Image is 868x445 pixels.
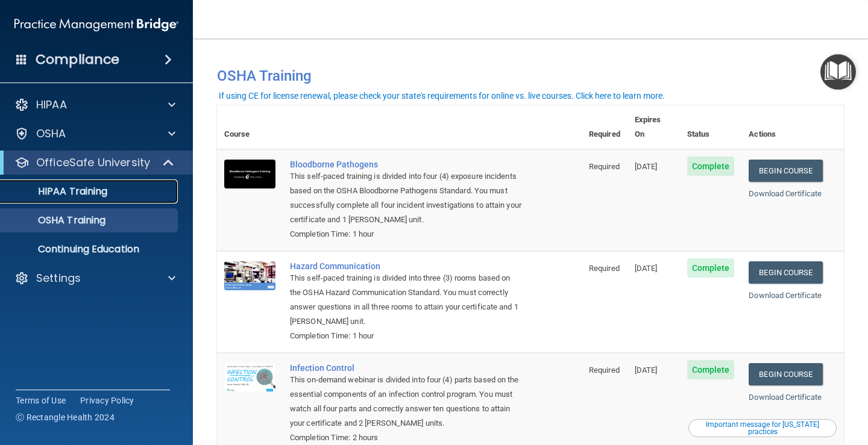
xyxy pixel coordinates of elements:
h4: Compliance [36,51,119,68]
a: Settings [14,271,175,285]
a: Download Certificate [749,189,822,198]
div: Completion Time: 1 hour [290,227,521,241]
p: OfficeSafe University [36,155,150,170]
p: OSHA Training [8,214,105,226]
span: Complete [687,360,735,379]
a: Begin Course [749,363,822,385]
button: Read this if you are a dental practitioner in the state of CA [688,419,837,437]
div: Completion Time: 1 hour [290,329,521,343]
button: Open Resource Center [820,54,856,90]
a: Download Certificate [749,393,822,402]
span: [DATE] [635,162,658,171]
span: [DATE] [635,264,658,273]
th: Expires On [627,105,680,149]
a: OfficeSafe University [14,155,175,170]
a: HIPAA [14,98,175,112]
div: This self-paced training is divided into four (4) exposure incidents based on the OSHA Bloodborne... [290,169,521,227]
span: Required [589,366,620,375]
span: Required [589,264,620,273]
a: Download Certificate [749,291,822,300]
a: Bloodborne Pathogens [290,160,521,169]
a: Begin Course [749,160,822,182]
span: Ⓒ Rectangle Health 2024 [16,411,115,423]
span: Complete [687,258,735,278]
img: PMB logo [14,13,178,37]
p: OSHA [36,126,66,141]
a: Hazard Communication [290,261,521,271]
a: OSHA [14,126,175,141]
div: This self-paced training is divided into three (3) rooms based on the OSHA Hazard Communication S... [290,271,521,329]
p: Continuing Education [8,243,172,255]
span: Required [589,162,620,171]
button: If using CE for license renewal, please check your state's requirements for online vs. live cours... [217,90,667,102]
span: Complete [687,157,735,176]
th: Required [582,105,627,149]
span: [DATE] [635,366,658,375]
th: Status [680,105,742,149]
th: Actions [741,105,844,149]
div: Completion Time: 2 hours [290,431,521,445]
div: This on-demand webinar is divided into four (4) parts based on the essential components of an inf... [290,373,521,431]
h4: OSHA Training [217,67,844,84]
p: Settings [36,271,81,285]
a: Begin Course [749,261,822,284]
th: Course [217,105,283,149]
p: HIPAA Training [8,185,107,198]
div: If using CE for license renewal, please check your state's requirements for online vs. live cours... [219,92,665,100]
a: Terms of Use [16,394,66,406]
a: Infection Control [290,363,521,373]
a: Privacy Policy [80,394,134,406]
div: Important message for [US_STATE] practices [690,421,835,435]
p: HIPAA [36,98,67,112]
